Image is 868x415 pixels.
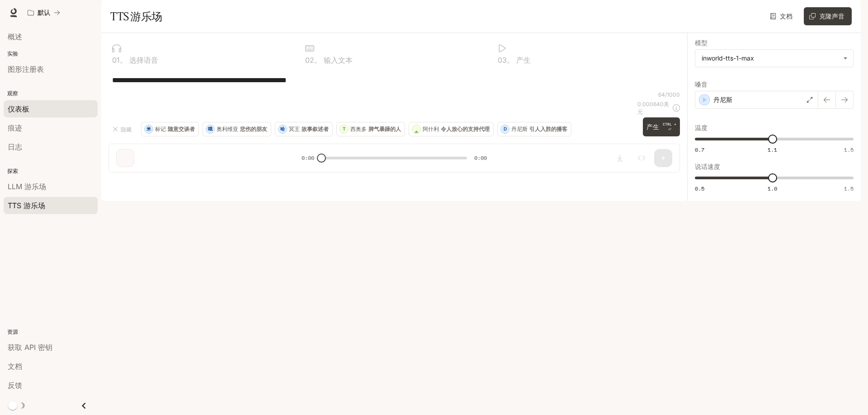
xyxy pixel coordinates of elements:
font: ⏎ [668,127,671,131]
font: 随意交谈者 [168,126,195,132]
font: 说话速度 [695,163,720,170]
font: 0.5 [695,185,704,192]
font: 输入文本 [324,56,353,65]
font: 0 [498,56,502,65]
font: 1.5 [844,185,854,192]
font: T [343,126,346,131]
font: inworld-tts-1-max [702,54,754,62]
button: 哈冥王故事叙述者 [275,122,333,136]
font: 米 [146,126,151,131]
font: 0 [112,56,117,65]
font: 2 [310,56,314,65]
font: 哈 [280,126,285,131]
font: 引人入胜的播客 [529,126,567,132]
font: 1.1 [768,146,777,154]
font: 文档 [780,12,793,20]
font: 产生 [646,123,659,131]
font: 标记 [155,126,166,132]
button: 产生CTRL +⏎ [643,117,680,136]
button: 一个阿什利令人放心的支持代理 [409,122,494,136]
font: 1 [117,56,120,65]
font: D [504,126,507,131]
font: 丹尼斯 [511,126,528,132]
font: 64/1000 [658,91,680,98]
font: 。 [314,56,321,65]
button: T西奥多脾气暴躁的人 [336,122,405,136]
button: D丹尼斯引人入胜的播客 [497,122,571,136]
font: 。 [507,56,514,65]
font: 隐藏 [121,126,132,133]
font: 模型 [695,39,708,47]
font: 。 [120,56,127,65]
button: 隐藏 [108,122,137,136]
font: 脾气暴躁的人 [368,126,401,132]
font: 悲伤的朋友 [240,126,267,132]
button: 克隆声音 [804,7,852,25]
font: 0 [305,56,310,65]
button: 米标记随意交谈者 [141,122,199,136]
font: 阿什利 [423,126,439,132]
button: 所有工作区 [24,4,64,22]
font: 故事叙述者 [302,126,329,132]
font: 0.000640 [637,101,664,107]
a: 文档 [768,7,797,25]
font: 1.0 [768,185,777,192]
font: 令人放心的支持代理 [441,126,490,132]
font: 奥利维亚 [217,126,238,132]
font: TTS 游乐场 [110,9,162,23]
font: 温度 [695,124,708,131]
font: 选择语音 [129,56,158,65]
font: 默认 [38,9,50,16]
font: 产生 [516,56,531,65]
font: 1.5 [844,146,854,154]
font: 嗓音 [695,80,708,88]
font: CTRL + [663,122,676,126]
font: 3 [502,56,507,65]
font: 克隆声音 [819,12,844,20]
font: 西奥多 [350,126,367,132]
font: 哦 [208,126,212,131]
font: 丹尼斯 [713,96,732,103]
button: 哦奥利维亚悲伤的朋友 [203,122,271,136]
div: inworld-tts-1-max [695,50,853,67]
font: 0.7 [695,146,704,154]
font: 冥王 [289,126,300,132]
